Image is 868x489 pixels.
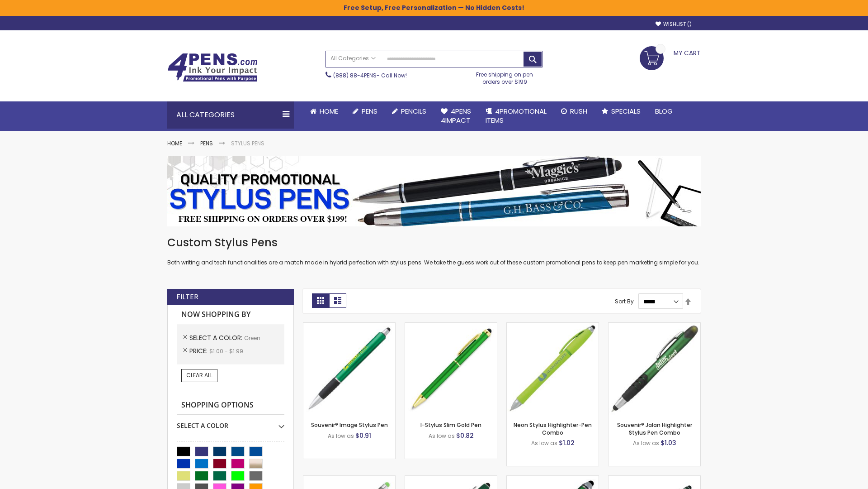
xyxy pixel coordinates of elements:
[633,439,659,447] span: As low as
[177,305,284,324] strong: Now Shopping by
[617,421,692,436] a: Souvenir® Jalan Highlighter Stylus Pen Combo
[362,106,377,116] span: Pens
[167,156,701,226] img: Stylus Pens
[333,72,377,79] a: (888) 88-4PENS
[405,322,497,330] a: I-Stylus Slim Gold-Green
[303,322,395,330] a: Souvenir® Image Stylus Pen-Green
[486,106,547,125] span: 4PROMOTIONAL ITEMS
[456,431,474,440] span: $0.82
[177,415,284,430] div: Select A Color
[186,371,212,379] span: Clear All
[507,475,599,483] a: Kyra Pen with Stylus and Flashlight-Green
[478,101,554,131] a: 4PROMOTIONALITEMS
[177,396,284,415] strong: Shopping Options
[570,106,587,116] span: Rush
[441,106,471,125] span: 4Pens 4impact
[467,67,543,86] div: Free shipping on pen orders over $199
[405,323,497,415] img: I-Stylus Slim Gold-Green
[328,432,354,440] span: As low as
[609,322,700,330] a: Souvenir® Jalan Highlighter Stylus Pen Combo-Green
[209,347,243,355] span: $1.00 - $1.99
[181,369,217,382] a: Clear All
[429,432,455,440] span: As low as
[167,139,182,147] a: Home
[167,53,258,82] img: 4Pens Custom Pens and Promotional Products
[333,72,407,79] span: - Call Now!
[507,322,599,330] a: Neon Stylus Highlighter-Pen Combo-Green
[176,292,198,302] strong: Filter
[189,346,209,355] span: Price
[345,101,385,121] a: Pens
[385,101,434,121] a: Pencils
[200,139,213,147] a: Pens
[554,101,594,121] a: Rush
[303,101,345,121] a: Home
[559,438,575,447] span: $1.02
[434,101,478,131] a: 4Pens4impact
[320,106,338,116] span: Home
[660,438,676,447] span: $1.03
[303,323,395,415] img: Souvenir® Image Stylus Pen-Green
[594,101,648,121] a: Specials
[231,139,264,147] strong: Stylus Pens
[648,101,680,121] a: Blog
[167,235,701,250] h1: Custom Stylus Pens
[312,293,329,308] strong: Grid
[420,421,481,429] a: I-Stylus Slim Gold Pen
[330,55,376,62] span: All Categories
[609,475,700,483] a: Colter Stylus Twist Metal Pen-Green
[326,51,380,66] a: All Categories
[355,431,371,440] span: $0.91
[167,101,294,129] div: All Categories
[189,333,244,342] span: Select A Color
[311,421,388,429] a: Souvenir® Image Stylus Pen
[401,106,426,116] span: Pencils
[244,334,260,342] span: Green
[303,475,395,483] a: Islander Softy Gel with Stylus - ColorJet Imprint-Green
[167,235,701,267] div: Both writing and tech functionalities are a match made in hybrid perfection with stylus pens. We ...
[615,297,634,305] label: Sort By
[507,323,599,415] img: Neon Stylus Highlighter-Pen Combo-Green
[611,106,641,116] span: Specials
[514,421,592,436] a: Neon Stylus Highlighter-Pen Combo
[531,439,557,447] span: As low as
[609,323,700,415] img: Souvenir® Jalan Highlighter Stylus Pen Combo-Green
[405,475,497,483] a: Custom Soft Touch® Metal Pens with Stylus-Green
[655,106,673,116] span: Blog
[656,21,692,28] a: Wishlist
